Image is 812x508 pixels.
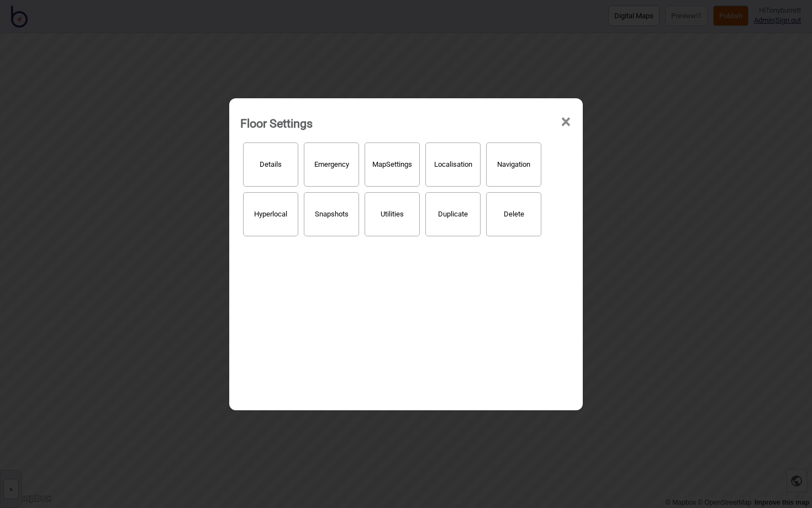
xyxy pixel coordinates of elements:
[486,192,541,236] button: Delete
[240,112,313,135] div: Floor Settings
[560,104,572,140] span: ×
[425,192,481,236] button: Duplicate
[243,142,298,187] button: Details
[486,142,541,187] button: Navigation
[304,142,359,187] button: Emergency
[365,142,420,187] button: MapSettings
[425,142,481,187] button: Localisation
[243,192,298,236] button: Hyperlocal
[365,192,420,236] button: Utilities
[304,192,359,236] button: Snapshots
